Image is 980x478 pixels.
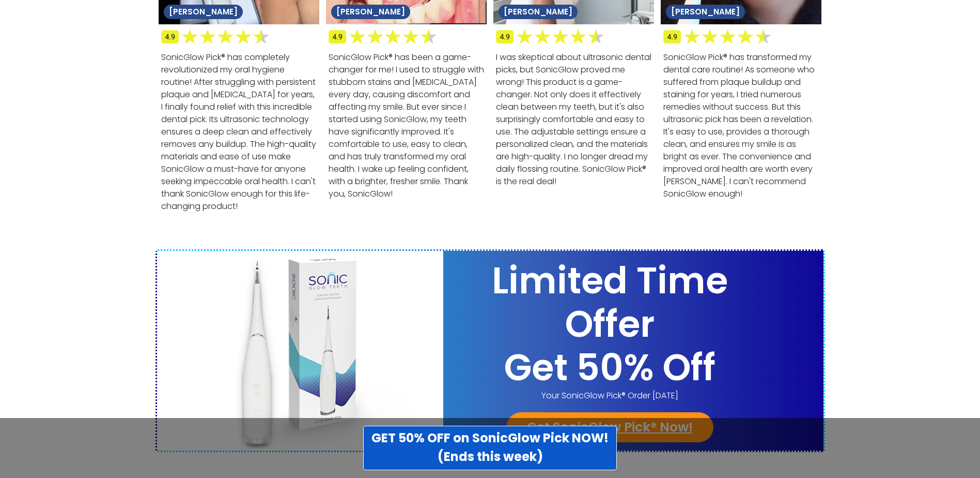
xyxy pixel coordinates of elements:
h2: Get 50% Off [443,346,776,390]
span: Your SonicGlow Pick® Order [DATE] [443,390,776,402]
h2: Limited Time Offer [443,259,776,346]
img: stars.png [661,24,773,49]
a: GET 50% OFF on SonicGlow Pick NOW!(Ends this week) [363,426,617,470]
strong: GET 50% OFF on SonicGlow Pick NOW! (Ends this week) [371,429,609,465]
img: stars.png [159,24,271,49]
p: SonicGlow Pick® has completely revolutionized my oral hygiene routine! After struggling with pers... [159,49,319,215]
p: SonicGlow Pick® has been a game-changer for me! I used to struggle with stubborn stains and [MEDI... [326,49,487,203]
img: Image [157,251,443,451]
p: SonicGlow Pick® has transformed my dental care routine! As someone who suffered from plaque build... [661,49,821,203]
img: stars.png [493,24,606,49]
a: Get SonicGlow Pick® Now! [506,412,713,442]
div: [PERSON_NAME] [499,5,578,19]
div: [PERSON_NAME] [666,5,745,19]
p: I was skeptical about ultrasonic dental picks, but SonicGlow proved me wrong! This product is a g... [493,49,654,190]
img: stars.png [326,24,439,49]
div: [PERSON_NAME] [164,5,243,19]
div: [PERSON_NAME] [331,5,410,19]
